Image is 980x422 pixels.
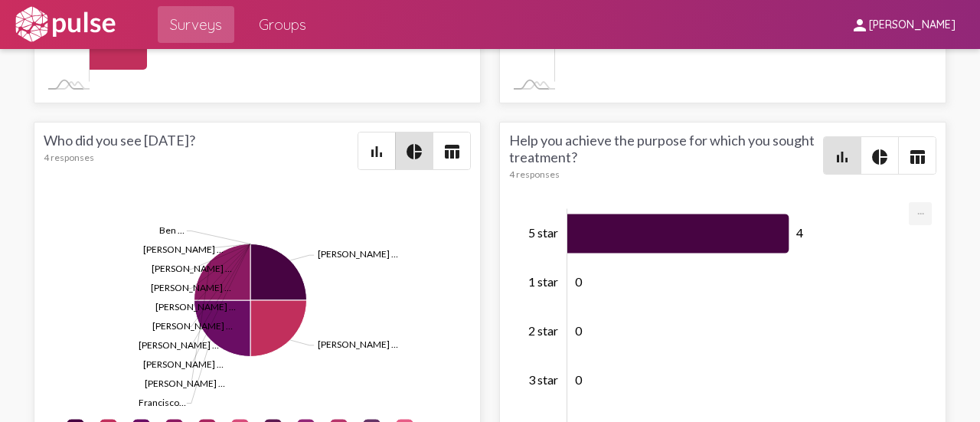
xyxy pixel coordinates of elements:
[396,132,433,169] button: Pie style chart
[528,274,558,289] tspan: 1 star
[152,320,233,332] tspan: [PERSON_NAME] …
[143,244,224,255] g: Brianna Doyle: 0.0%
[575,372,583,387] tspan: 0
[158,6,234,43] a: Surveys
[318,339,398,350] tspan: [PERSON_NAME] …
[159,224,185,236] tspan: Ben …
[318,339,398,350] g: Ian Palmer: 25.0%
[528,372,558,387] tspan: 3 star
[909,202,932,217] a: Export [Press ENTER or use arrow keys to navigate]
[838,10,968,38] button: [PERSON_NAME]
[443,142,461,161] mat-icon: table_chart
[405,142,423,161] mat-icon: pie_chart
[143,358,224,370] tspan: [PERSON_NAME] …
[152,263,232,274] g: Kevin Skyler: 0.0%
[869,18,955,32] span: [PERSON_NAME]
[509,168,823,180] div: 4 responses
[159,224,185,236] g: Ben Ranghiasci: 0.0%
[152,263,232,274] tspan: [PERSON_NAME] …
[824,137,861,174] button: Bar chart
[833,148,851,166] mat-icon: bar_chart
[908,148,926,166] mat-icon: table_chart
[528,323,558,338] tspan: 2 star
[575,274,583,289] tspan: 0
[433,132,470,169] button: Table view
[139,339,219,351] tspan: [PERSON_NAME] …
[12,5,118,44] img: white-logo.svg
[861,137,898,174] button: Pie style chart
[155,301,236,312] g: Rory Rieger: 0.0%
[528,225,558,240] tspan: 5 star
[509,132,823,180] div: Help you achieve the purpose for which you sought treatment?
[145,378,225,389] tspan: [PERSON_NAME] …
[871,148,889,166] mat-icon: pie_chart
[851,16,869,34] mat-icon: person
[247,6,318,43] a: Groups
[143,244,224,255] tspan: [PERSON_NAME] …
[139,339,219,351] g: Agustina Del Carril: 0.0%
[145,378,225,389] g: Tamara Stewart: 25.0%
[358,132,395,169] button: Bar chart
[318,249,398,260] g: Kate Martin: 25.0%
[796,225,803,240] tspan: 4
[155,301,236,312] tspan: [PERSON_NAME] …
[139,397,186,408] g: Francisco Siguenza: 25.0%
[575,323,583,338] tspan: 0
[139,397,186,408] tspan: Francisco…
[367,142,386,161] mat-icon: bar_chart
[899,137,936,174] button: Table view
[44,152,358,163] div: 4 responses
[318,249,398,260] tspan: [PERSON_NAME] …
[259,11,306,38] span: Groups
[44,132,358,170] div: Who did you see [DATE]?
[139,224,398,408] g: Series
[170,11,222,38] span: Surveys
[151,282,231,293] tspan: [PERSON_NAME] …
[151,282,231,293] g: Justin Shea: 0.0%
[143,358,224,370] g: Michael Beyer: 0.0%
[152,320,233,332] g: Lucas Garrison: 0.0%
